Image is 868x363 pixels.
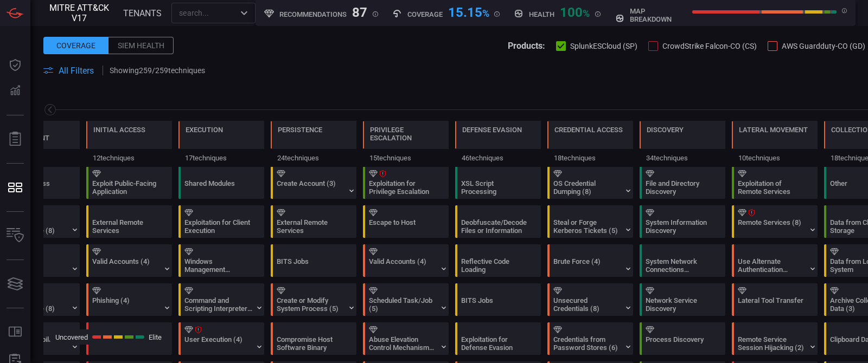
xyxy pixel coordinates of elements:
div: 18 techniques [547,149,633,166]
button: Reports [2,126,28,152]
div: Discovery [647,126,684,134]
div: Create or Modify System Process (5) [277,296,344,313]
div: Command and Scripting Interpreter (12) [184,296,252,313]
div: T1068: Exploitation for Privilege Escalation [363,166,449,199]
div: T1197: BITS Jobs [455,283,541,316]
span: Elite [149,333,162,341]
div: T1083: File and Directory Discovery [640,166,725,199]
div: T1021: Remote Services [732,205,818,238]
div: T1566: Phishing [86,283,172,316]
div: Valid Accounts (4) [92,257,160,274]
div: 24 techniques [271,149,356,166]
div: XSL Script Processing [461,179,529,196]
button: MITRE - Detection Posture [2,174,28,200]
div: TA0001: Initial Access [86,121,172,166]
div: File and Directory Discovery [646,179,713,196]
div: Escape to Host [369,218,437,235]
div: 15.15 [448,5,489,18]
div: Remote Services (8) [738,218,806,235]
div: T1211: Exploitation for Defense Evasion [455,322,541,355]
div: TA0008: Lateral Movement [732,121,818,166]
div: Exploitation of Remote Services [738,179,806,196]
div: T1190: Exploit Public-Facing Application [86,166,172,199]
span: CrowdStrike Falcon-CO (CS) [662,42,757,50]
div: T1611: Escape to Host [363,205,449,238]
div: T1133: External Remote Services [271,205,356,238]
div: T1550: Use Alternate Authentication Material [732,244,818,277]
p: Showing 259 / 259 techniques [110,66,205,75]
div: Persistence [278,126,322,134]
div: TA0005: Defense Evasion [455,121,541,166]
div: T1049: System Network Connections Discovery [640,244,725,277]
div: T1197: BITS Jobs [271,244,356,277]
div: Exploitation for Client Execution [184,218,252,235]
div: T1659: Content Injection (Not covered) [86,322,172,355]
div: 100 [560,5,590,18]
div: T1220: XSL Script Processing [455,166,541,199]
div: Lateral Tool Transfer [738,296,806,313]
div: T1552: Unsecured Credentials [547,283,633,316]
div: T1543: Create or Modify System Process [271,283,356,316]
div: 17 techniques [178,149,264,166]
span: AWS Guardduty-CO (GD) [782,42,865,50]
div: External Remote Services [277,218,344,235]
div: System Network Connections Discovery [646,257,713,274]
span: All Filters [59,66,94,76]
div: T1047: Windows Management Instrumentation [178,244,264,277]
div: Windows Management Instrumentation [184,257,252,274]
div: T1003: OS Credential Dumping [547,166,633,199]
div: Abuse Elevation Control Mechanism (6) [369,335,437,352]
div: 15 techniques [363,149,449,166]
div: Valid Accounts (4) [369,257,437,274]
div: Create Account (3) [277,179,344,196]
div: System Information Discovery [646,218,713,235]
h5: map breakdown [630,7,686,23]
div: Compromise Host Software Binary [277,335,344,352]
div: Execution [186,126,223,134]
div: Exploitation for Defense Evasion [461,335,529,352]
div: T1059: Command and Scripting Interpreter [178,283,264,316]
h5: Health [529,10,554,18]
div: T1133: External Remote Services [86,205,172,238]
div: T1548: Abuse Elevation Control Mechanism [363,322,449,355]
div: OS Credential Dumping (8) [553,179,621,196]
div: External Remote Services [92,218,160,235]
div: User Execution (4) [184,335,252,352]
button: Inventory [2,223,28,249]
div: 10 techniques [732,149,818,166]
div: TA0002: Execution [178,121,264,166]
div: T1204: User Execution [178,322,264,355]
div: T1570: Lateral Tool Transfer [732,283,818,316]
div: Lateral Movement [739,126,808,134]
span: SplunkESCloud (SP) [570,42,637,50]
h5: Coverage [407,10,443,18]
div: 12 techniques [86,149,172,166]
button: CrowdStrike Falcon-CO (CS) [648,40,757,51]
div: T1129: Shared Modules [178,166,264,199]
button: Open [237,5,252,21]
div: T1554: Compromise Host Software Binary [271,322,356,355]
div: Exploitation for Privilege Escalation [369,179,437,196]
div: Steal or Forge Kerberos Tickets (5) [553,218,621,235]
div: Defense Evasion [462,126,522,134]
div: Privilege Escalation [370,126,442,142]
div: Unsecured Credentials (8) [553,296,621,313]
div: T1620: Reflective Code Loading [455,244,541,277]
div: TA0007: Discovery [640,121,725,166]
div: Exploit Public-Facing Application [92,179,160,196]
div: TA0004: Privilege Escalation [363,121,449,166]
span: TENANTS [123,8,162,18]
span: % [583,8,590,19]
div: 87 [352,5,367,18]
div: T1110: Brute Force [547,244,633,277]
div: Shared Modules [184,179,252,196]
button: AWS Guardduty-CO (GD) [768,40,865,51]
span: Uncovered [55,333,88,341]
div: BITS Jobs [461,296,529,313]
div: T1053: Scheduled Task/Job [363,283,449,316]
div: T1558: Steal or Forge Kerberos Tickets [547,205,633,238]
button: Dashboard [2,52,28,78]
div: Siem Health [108,37,174,54]
div: T1078: Valid Accounts [86,244,172,277]
button: Rule Catalog [2,319,28,345]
